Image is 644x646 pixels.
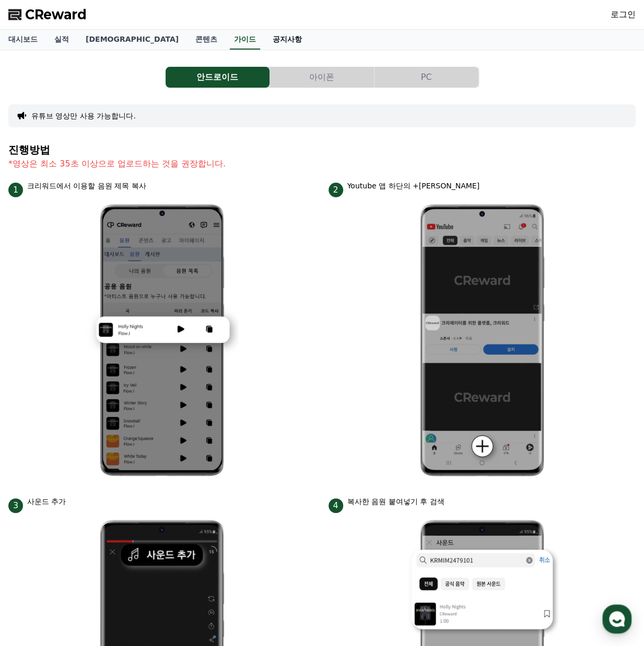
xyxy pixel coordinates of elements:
p: Youtube 앱 하단의 +[PERSON_NAME] [347,181,479,192]
p: 복사한 음원 붙여넣기 후 검색 [347,496,444,507]
span: 2 [329,183,343,197]
a: 안드로이드 [166,67,270,88]
a: 아이폰 [270,67,374,88]
a: [DEMOGRAPHIC_DATA] [77,30,187,50]
button: 안드로이드 [166,67,270,88]
a: PC [374,67,479,88]
img: 2.png [406,197,558,484]
img: 1.png [86,197,238,484]
span: 4 [329,498,343,513]
p: *영상은 최소 35초 이상으로 업로드하는 것을 권장합니다. [8,158,636,170]
a: 로그인 [611,8,636,21]
span: 대화 [96,347,108,355]
span: 홈 [33,346,39,355]
a: 설정 [135,331,201,357]
button: PC [374,67,478,88]
a: 실적 [46,30,77,50]
a: 콘텐츠 [187,30,226,50]
a: 홈 [3,331,69,357]
button: 아이폰 [270,67,374,88]
span: 설정 [161,346,174,355]
p: 크리워드에서 이용할 음원 제목 복사 [27,181,146,192]
h4: 진행방법 [8,144,636,155]
button: 유튜브 영상만 사용 가능합니다. [31,111,136,121]
a: 공지사항 [264,30,310,50]
p: 사운드 추가 [27,496,66,507]
span: CReward [25,6,87,23]
a: 대화 [69,331,135,357]
a: CReward [8,6,87,23]
span: 1 [8,183,23,197]
a: 가이드 [230,30,260,50]
span: 3 [8,498,23,513]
